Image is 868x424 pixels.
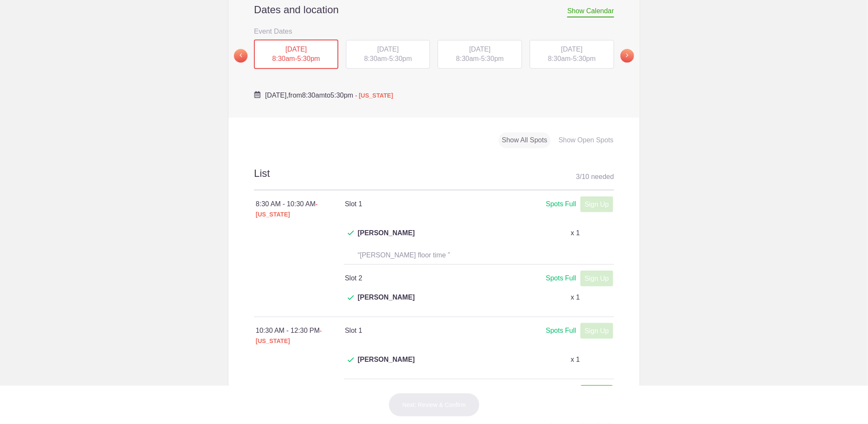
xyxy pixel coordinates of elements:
[348,231,354,236] img: Check dark green
[254,39,339,70] button: [DATE] 8:30am-5:30pm
[272,55,295,62] span: 8:30am
[254,40,338,69] div: -
[561,46,583,53] span: [DATE]
[529,40,614,69] button: [DATE] 8:30am-5:30pm
[254,3,614,16] h2: Dates and location
[358,251,450,259] span: “[PERSON_NAME] floor time ”
[348,358,354,363] img: Check dark green
[438,40,522,69] div: -
[256,326,345,346] div: 10:30 AM - 12:30 PM
[331,92,353,99] span: 5:30pm
[254,166,614,190] h2: List
[346,40,431,69] button: [DATE] 8:30am-5:30pm
[345,199,479,209] h4: Slot 1
[345,273,479,283] h4: Slot 2
[256,201,317,218] span: - [US_STATE]
[285,46,307,53] span: [DATE]
[297,55,320,62] span: 5:30pm
[346,40,430,69] div: -
[377,46,398,53] span: [DATE]
[555,133,617,148] div: Show Open Spots
[580,173,582,180] span: /
[265,92,288,99] span: [DATE],
[456,55,479,62] span: 8:30am
[358,292,415,313] span: [PERSON_NAME]
[437,40,522,69] button: [DATE] 8:30am-5:30pm
[576,170,614,183] div: 3 10 needed
[530,40,614,69] div: -
[254,25,614,37] h3: Event Dates
[364,55,387,62] span: 8:30am
[481,55,504,62] span: 5:30pm
[571,292,580,303] p: x 1
[358,355,415,375] span: [PERSON_NAME]
[567,7,614,17] span: Show Calendar
[345,326,479,336] h4: Slot 1
[256,327,322,344] span: - [US_STATE]
[499,133,551,148] div: Show All Spots
[254,91,261,98] img: Cal purple
[256,199,345,219] div: 8:30 AM - 10:30 AM
[348,295,354,300] img: Check dark green
[302,92,325,99] span: 8:30am
[546,273,576,284] div: Spots Full
[469,46,490,53] span: [DATE]
[573,55,596,62] span: 5:30pm
[355,92,393,99] span: - [US_STATE]
[571,228,580,238] p: x 1
[389,55,412,62] span: 5:30pm
[265,92,393,99] span: from to
[358,228,415,248] span: [PERSON_NAME]
[546,199,576,210] div: Spots Full
[546,326,576,336] div: Spots Full
[571,355,580,365] p: x 1
[548,55,571,62] span: 8:30am
[388,393,480,417] button: Next: Review & Confirm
